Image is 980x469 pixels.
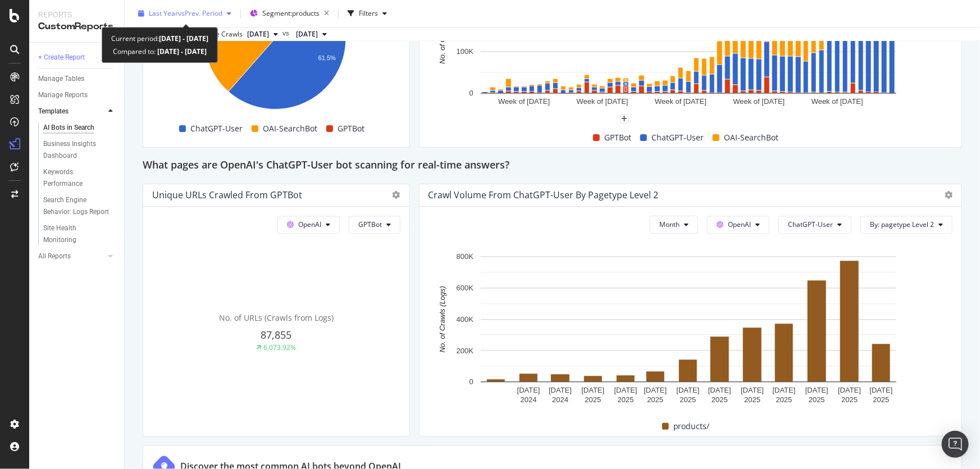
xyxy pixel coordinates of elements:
a: Search Engine Behavior: Logs Report [43,194,116,218]
text: [DATE] [838,386,861,394]
div: Keywords Performance [43,166,106,190]
text: Week of [DATE] [498,97,550,106]
div: What pages are OpenAI's ChatGPT-User bot scanning for real-time answers? [143,157,962,175]
span: OpenAI [298,220,321,229]
b: [DATE] - [DATE] [156,47,207,56]
text: [DATE] [581,386,604,394]
text: 2025 [585,395,601,404]
text: 400K [456,315,473,324]
a: Templates [38,106,105,117]
text: 2025 [680,395,696,404]
text: Week of [DATE] [733,97,785,106]
button: GPTBot [349,216,400,234]
a: Keywords Performance [43,166,116,190]
text: 2025 [617,395,633,404]
text: [DATE] [549,386,572,394]
div: CustomReports [38,20,115,33]
button: Last YearvsPrev. Period [134,4,236,22]
text: [DATE] [708,386,731,394]
text: Week of [DATE] [812,97,863,106]
text: 800K [456,252,473,261]
text: Week of [DATE] [576,97,628,106]
span: OAI-SearchBot [263,122,317,135]
text: 2025 [744,395,760,404]
button: OpenAI [277,216,340,234]
text: 2025 [841,395,858,404]
text: 200K [456,346,473,354]
text: 2025 [809,395,825,404]
span: 2025 Oct. 11th [247,29,269,39]
text: [DATE] [869,386,892,394]
div: plus [620,115,629,124]
div: Unique URLs Crawled from GPTBotOpenAIGPTBotNo. of URLs (Crawls from Logs)87,8556,073.92% [143,184,410,436]
span: By: pagetype Level 2 [870,220,934,229]
text: [DATE] [517,386,540,394]
span: ChatGPT-User [651,131,704,144]
div: AI Bots in Search [43,122,94,134]
button: Filters [343,4,391,22]
div: Current period: [111,32,208,45]
text: 61.5% [318,54,336,61]
text: 600K [456,284,473,292]
svg: A chart. [429,251,948,408]
text: 100K [456,47,473,56]
a: Manage Reports [38,89,116,101]
a: Site Health Monitoring [43,222,116,246]
a: Business Insights Dashboard [43,138,116,162]
div: Site Health Monitoring [43,222,106,246]
div: Compared to: [113,45,207,58]
text: Week of [DATE] [655,97,706,106]
button: OpenAI [707,216,769,234]
text: 2025 [647,395,663,404]
text: No. of Crawls (Logs) [438,286,446,352]
span: vs [282,28,291,38]
text: 2024 [520,395,536,404]
text: 2024 [552,395,568,404]
span: vs Prev. Period [178,8,222,18]
button: By: pagetype Level 2 [860,216,952,234]
text: [DATE] [644,386,667,394]
div: Business Insights Dashboard [43,138,108,162]
div: Open Intercom Messenger [942,431,969,458]
div: Reports [38,9,115,20]
div: + Create Report [38,52,85,63]
span: OpenAI [728,220,751,229]
b: [DATE] - [DATE] [159,34,208,43]
text: 0 [469,377,473,386]
span: products/ [673,420,710,433]
text: [DATE] [614,386,637,394]
button: ChatGPT-User [778,216,851,234]
button: [DATE] [291,28,331,41]
span: 2024 Sep. 24th [296,29,318,39]
a: AI Bots in Search [43,122,116,134]
span: OAI-SearchBot [724,131,778,144]
span: Segment: products [262,8,320,18]
span: GPTBot [358,220,382,229]
a: + Create Report [38,52,116,63]
div: Crawl Volume from ChatGPT-User by pagetype Level 2MonthOpenAIChatGPT-UserBy: pagetype Level 2A ch... [419,184,962,436]
button: Segment:products [245,4,334,22]
span: ChatGPT-User [788,220,833,229]
text: [DATE] [676,386,699,394]
div: Manage Reports [38,89,88,101]
text: 2025 [776,395,792,404]
div: Crawl Volume from ChatGPT-User by pagetype Level 2 [429,189,659,201]
a: All Reports [38,251,105,262]
div: All Reports [38,251,71,262]
span: 87,855 [261,328,291,341]
h2: What pages are OpenAI's ChatGPT-User bot scanning for real-time answers? [143,157,509,175]
button: [DATE] [243,28,282,41]
span: GPTBot [338,122,364,135]
span: No. of URLs (Crawls from Logs) [219,312,334,323]
div: Manage Tables [38,73,84,85]
span: ChatGPT-User [190,122,243,135]
div: Templates [38,106,69,117]
text: [DATE] [805,386,828,394]
button: Month [650,216,698,234]
span: Month [659,220,680,229]
a: Manage Tables [38,73,116,85]
span: Last Year [149,8,178,18]
div: 6,073.92% [263,343,296,352]
div: Filters [359,8,378,18]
